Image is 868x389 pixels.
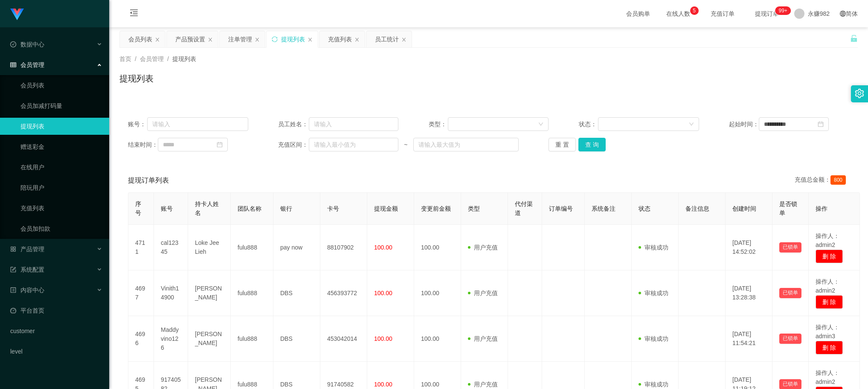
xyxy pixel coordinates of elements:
span: 100.00 [374,381,392,388]
td: 4696 [128,316,154,362]
i: 图标: check-circle-o [10,41,16,47]
span: 操作人：admin3 [816,324,839,340]
a: 会员列表 [20,77,102,94]
button: 已锁单 [779,242,801,253]
td: [DATE] 14:52:02 [726,225,772,270]
a: customer [10,322,102,340]
td: [PERSON_NAME] [188,316,231,362]
span: ~ [398,140,413,149]
button: 已锁单 [779,288,801,298]
span: 用户充值 [468,244,498,251]
i: 图标: global [840,11,846,17]
img: logo.9652507e.png [10,9,24,20]
span: 团队名称 [238,205,261,212]
span: 备注信息 [685,205,709,212]
td: 88107902 [320,225,367,270]
a: 图标: dashboard平台首页 [10,302,102,319]
input: 请输入 [147,117,248,131]
span: 100.00 [374,244,392,251]
button: 已锁单 [779,334,801,344]
td: 4711 [128,225,154,270]
div: 充值列表 [328,31,352,47]
i: 图标: down [689,122,694,128]
i: 图标: table [10,62,16,68]
sup: 286 [775,6,790,15]
span: 员工姓名： [278,120,309,129]
a: 充值列表 [20,200,102,217]
span: 审核成功 [639,244,668,251]
span: 数据中心 [10,41,44,48]
i: 图标: setting [855,89,864,98]
td: 453042014 [320,316,367,362]
span: 起始时间： [729,120,759,129]
td: cal12345 [154,225,188,270]
i: 图标: profile [10,287,16,293]
button: 删 除 [816,250,843,263]
i: 图标: close [308,37,313,42]
button: 重 置 [549,138,576,151]
i: 图标: unlock [850,35,858,42]
span: 系统备注 [592,205,615,212]
td: pay now [273,225,320,270]
span: 账号 [161,205,173,212]
span: 是否锁单 [779,200,797,216]
i: 图标: close [354,37,360,42]
td: [DATE] 11:54:21 [726,316,772,362]
i: 图标: close [155,37,160,42]
input: 请输入最大值为 [413,138,519,151]
span: 状态 [639,205,650,212]
span: 操作 [816,205,827,212]
span: 结束时间： [128,140,158,149]
td: 456393772 [320,270,367,316]
span: 用户充值 [468,290,498,296]
span: 800 [830,175,846,185]
td: Maddyvino126 [154,316,188,362]
td: DBS [273,270,320,316]
i: 图标: close [208,37,213,42]
i: 图标: down [538,122,543,128]
a: 陪玩用户 [20,179,102,196]
span: 操作人：admin2 [816,369,839,385]
span: 提现金额 [374,205,398,212]
button: 删 除 [816,341,843,354]
input: 请输入最小值为 [309,138,398,151]
span: 操作人：admin2 [816,278,839,294]
span: 变更前金额 [421,205,451,212]
span: 创建时间 [732,205,756,212]
span: 序号 [135,200,141,216]
span: 100.00 [374,290,392,296]
span: 提现订单 [751,11,783,17]
td: fulu888 [231,316,273,362]
p: 5 [693,6,696,15]
td: fulu888 [231,270,273,316]
span: 充值订单 [706,11,739,17]
span: 产品管理 [10,246,44,253]
div: 员工统计 [375,31,399,47]
span: 订单编号 [549,205,573,212]
span: 在线人数 [662,11,694,17]
span: 会员管理 [140,55,164,62]
span: 首页 [119,55,131,62]
td: 100.00 [414,225,461,270]
button: 删 除 [816,295,843,309]
i: 图标: close [255,37,260,42]
span: / [135,55,136,62]
span: 用户充值 [468,335,498,342]
td: Vinith14900 [154,270,188,316]
div: 注单管理 [228,31,252,47]
span: 操作人：admin2 [816,232,839,248]
input: 请输入 [309,117,398,131]
span: 审核成功 [639,335,668,342]
a: 在线用户 [20,159,102,176]
i: 图标: menu-fold [119,0,148,28]
i: 图标: sync [272,36,278,42]
a: 会员加扣款 [20,220,102,237]
span: 状态： [579,120,598,129]
td: [DATE] 13:28:38 [726,270,772,316]
span: 提现列表 [172,55,196,62]
td: fulu888 [231,225,273,270]
div: 会员列表 [128,31,152,47]
td: DBS [273,316,320,362]
td: Loke Jee Lieh [188,225,231,270]
span: 系统配置 [10,266,44,273]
